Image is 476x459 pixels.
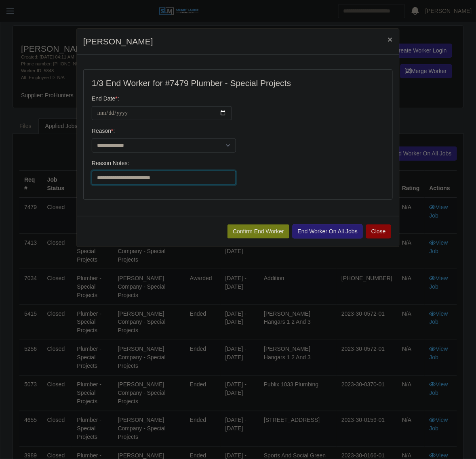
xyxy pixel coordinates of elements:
h4: [PERSON_NAME] [83,35,153,48]
label: End Date : [92,94,119,103]
button: Close [366,224,391,239]
button: Confirm End Worker [227,224,289,239]
h4: 1/3 End Worker for #7479 Plumber - Special Projects [92,78,308,88]
label: Reason : [92,127,115,135]
button: Close [381,29,399,50]
label: Reason Notes: [92,159,129,168]
button: End Worker On All Jobs [293,224,363,239]
span: × [388,35,393,44]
